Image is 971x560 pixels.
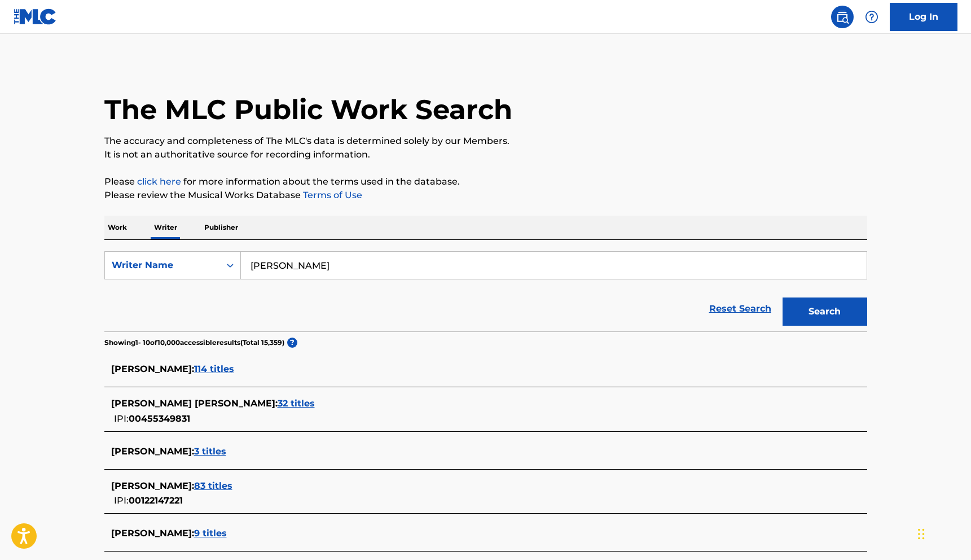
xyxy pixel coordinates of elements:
[278,398,315,409] span: 32 titles
[112,259,213,272] div: Writer Name
[194,528,227,539] span: 9 titles
[104,251,867,331] form: Search Form
[104,175,867,189] p: Please for more information about the terms used in the database.
[301,190,362,200] a: Terms of Use
[129,413,190,424] span: 00455349831
[201,216,241,239] p: Publisher
[860,6,883,28] div: Help
[836,10,849,24] img: search
[194,446,226,457] span: 3 titles
[111,398,278,409] span: [PERSON_NAME] [PERSON_NAME] :
[111,446,194,457] span: [PERSON_NAME] :
[915,506,971,560] iframe: Chat Widget
[114,413,129,424] span: IPI:
[137,176,181,187] a: click here
[104,134,867,148] p: The accuracy and completeness of The MLC's data is determined solely by our Members.
[194,364,234,374] span: 114 titles
[111,480,194,491] span: [PERSON_NAME] :
[104,148,867,161] p: It is not an authoritative source for recording information.
[890,3,957,31] a: Log In
[865,10,878,24] img: help
[287,338,297,348] span: ?
[151,216,181,239] p: Writer
[114,495,129,506] span: IPI:
[704,296,777,321] a: Reset Search
[831,6,854,28] a: Public Search
[783,297,867,326] button: Search
[104,216,130,239] p: Work
[104,93,512,126] h1: The MLC Public Work Search
[194,480,232,491] span: 83 titles
[129,495,183,506] span: 00122147221
[111,528,194,539] span: [PERSON_NAME] :
[104,338,284,348] p: Showing 1 - 10 of 10,000 accessible results (Total 15,359 )
[918,517,925,551] div: Drag
[104,189,867,202] p: Please review the Musical Works Database
[111,364,194,374] span: [PERSON_NAME] :
[14,8,57,25] img: MLC Logo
